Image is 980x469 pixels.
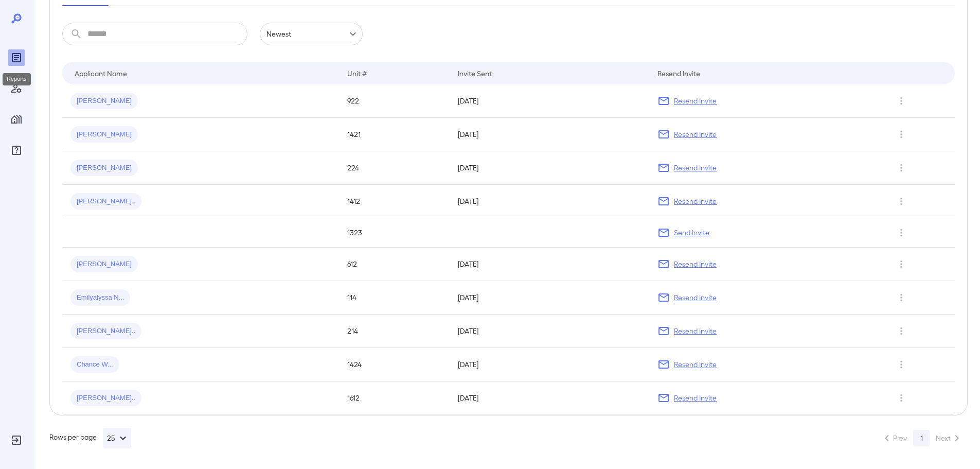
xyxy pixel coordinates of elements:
div: Unit # [347,67,367,79]
button: Row Actions [893,256,910,272]
span: [PERSON_NAME].. [70,393,141,403]
td: 1421 [339,118,450,151]
nav: pagination navigation [876,430,968,446]
span: [PERSON_NAME] [70,96,138,106]
span: Emilyalyssa N... [70,293,130,303]
td: 1323 [339,218,450,248]
td: [DATE] [450,84,649,118]
button: Row Actions [893,193,910,210]
button: Row Actions [893,390,910,406]
p: Resend Invite [674,163,717,173]
td: 1612 [339,381,450,415]
div: Rows per page [49,428,131,448]
div: Invite Sent [458,67,492,79]
div: Resend Invite [657,67,700,79]
button: page 1 [913,430,930,446]
p: Resend Invite [674,196,717,206]
button: Row Actions [893,126,910,143]
td: [DATE] [450,348,649,381]
td: 214 [339,315,450,348]
div: Log Out [8,432,25,448]
p: Resend Invite [674,259,717,269]
div: FAQ [8,142,25,159]
p: Resend Invite [674,129,717,140]
button: Row Actions [893,356,910,373]
p: Send Invite [674,228,709,238]
span: [PERSON_NAME] [70,163,138,173]
button: Row Actions [893,323,910,339]
td: 1412 [339,185,450,218]
td: [DATE] [450,281,649,315]
div: Reports [8,49,25,66]
span: [PERSON_NAME].. [70,197,141,206]
div: Reports [3,73,31,85]
div: Applicant Name [75,67,127,79]
p: Resend Invite [674,326,717,336]
span: [PERSON_NAME] [70,130,138,140]
td: [DATE] [450,118,649,151]
p: Resend Invite [674,96,717,106]
td: 224 [339,151,450,185]
td: [DATE] [450,248,649,281]
button: Row Actions [893,224,910,241]
button: 25 [103,428,131,448]
button: Row Actions [893,289,910,306]
div: Newest [260,23,363,45]
td: 922 [339,84,450,118]
button: Row Actions [893,160,910,176]
span: [PERSON_NAME] [70,259,138,269]
td: [DATE] [450,151,649,185]
p: Resend Invite [674,292,717,303]
td: [DATE] [450,315,649,348]
p: Resend Invite [674,393,717,403]
td: 612 [339,248,450,281]
td: 1424 [339,348,450,381]
button: Row Actions [893,93,910,109]
td: [DATE] [450,381,649,415]
div: Manage Users [8,80,25,97]
td: 114 [339,281,450,315]
p: Resend Invite [674,359,717,370]
td: [DATE] [450,185,649,218]
div: Manage Properties [8,111,25,128]
span: Chance W... [70,360,119,370]
span: [PERSON_NAME].. [70,326,141,336]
